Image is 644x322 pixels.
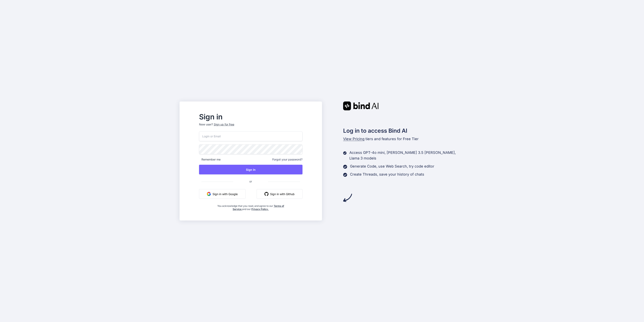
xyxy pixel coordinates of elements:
[343,101,379,110] img: Bind AI logo
[251,208,269,211] a: Privacy Policy.
[214,122,234,126] div: Sign up for free
[233,176,268,186] span: or
[343,193,352,202] img: arrow
[257,189,302,199] button: Sign in with Github
[199,122,302,131] p: New user?
[207,192,211,196] img: google
[343,137,364,141] span: View Pricing
[264,192,268,196] img: github
[199,131,302,141] input: Login or Email
[350,164,434,169] p: Generate Code, use Web Search, try code editor
[343,126,465,135] h2: Log in to access Bind AI
[199,114,302,120] h2: Sign in
[233,204,284,211] a: Terms of Service
[199,189,246,199] button: Sign in with Google
[349,150,464,161] p: Access GPT-4o mini, [PERSON_NAME] 3.5 [PERSON_NAME], Llama 3 models
[350,172,424,177] p: Create Threads, save your history of chats
[199,165,302,174] button: Sign In
[343,136,465,142] p: tiers and features for Free Tier
[272,157,302,162] span: Forgot your password?
[216,202,285,211] div: You acknowledge that you read, and agree to our and our
[199,157,221,162] span: Remember me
